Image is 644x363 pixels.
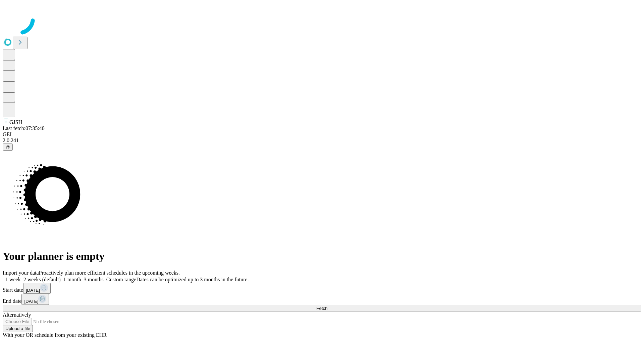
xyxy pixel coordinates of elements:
[21,294,49,305] button: [DATE]
[5,277,21,282] span: 1 week
[26,288,40,293] span: [DATE]
[3,137,641,144] div: 2.0.241
[5,145,10,150] span: @
[3,312,31,318] span: Alternatively
[23,283,51,294] button: [DATE]
[136,277,249,282] span: Dates can be optimized up to 3 months in the future.
[3,283,641,294] div: Start date
[3,332,107,338] span: With your OR schedule from your existing EHR
[24,299,38,304] span: [DATE]
[3,294,641,305] div: End date
[3,144,13,151] button: @
[84,277,104,282] span: 3 months
[39,270,180,276] span: Proactively plan more efficient schedules in the upcoming weeks.
[3,305,641,312] button: Fetch
[9,119,22,125] span: GJSH
[106,277,136,282] span: Custom range
[3,131,641,137] div: GEI
[3,270,39,276] span: Import your data
[23,277,61,282] span: 2 weeks (default)
[3,125,45,131] span: Last fetch: 07:35:40
[63,277,81,282] span: 1 month
[3,250,641,263] h1: Your planner is empty
[316,306,327,311] span: Fetch
[3,325,33,332] button: Upload a file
